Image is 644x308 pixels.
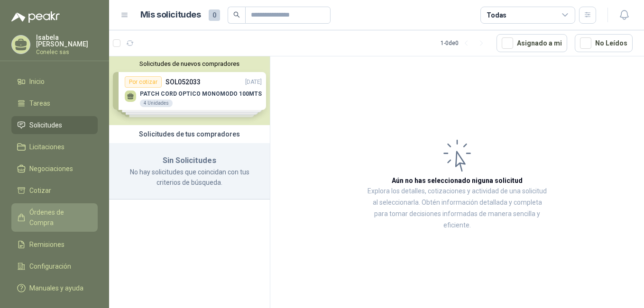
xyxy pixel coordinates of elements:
p: Explora los detalles, cotizaciones y actividad de una solicitud al seleccionarla. Obtén informaci... [365,186,549,231]
a: Negociaciones [11,160,98,178]
span: Manuales y ayuda [29,283,83,293]
h3: Sin Solicitudes [120,154,258,167]
p: Conelec sas [36,49,98,55]
span: Tareas [29,98,50,109]
a: Inicio [11,72,98,91]
button: Solicitudes de nuevos compradores [113,60,266,67]
span: Solicitudes [29,120,62,130]
h3: Aún no has seleccionado niguna solicitud [392,175,523,186]
a: Tareas [11,94,98,112]
span: Cotizar [29,185,51,196]
div: Todas [487,10,506,20]
button: No Leídos [575,34,633,52]
span: Licitaciones [29,142,64,152]
a: Solicitudes [11,116,98,134]
div: 1 - 0 de 0 [441,36,489,51]
a: Configuración [11,257,98,275]
p: Isabela [PERSON_NAME] [36,34,98,47]
span: Remisiones [29,239,64,250]
span: Inicio [29,76,45,87]
a: Licitaciones [11,138,98,156]
span: Negociaciones [29,163,73,174]
div: Solicitudes de tus compradores [109,125,270,143]
p: No hay solicitudes que coincidan con tus criterios de búsqueda. [120,167,258,188]
span: 0 [209,9,220,21]
span: Órdenes de Compra [29,207,89,228]
h1: Mis solicitudes [140,8,201,22]
span: search [233,11,240,18]
a: Órdenes de Compra [11,203,98,232]
div: Solicitudes de nuevos compradoresPor cotizarSOL052033[DATE] PATCH CORD OPTICO MONOMODO 100MTS4 Un... [109,56,270,125]
a: Cotizar [11,181,98,199]
a: Manuales y ayuda [11,279,98,297]
img: Logo peakr [11,11,60,23]
a: Remisiones [11,236,98,254]
span: Configuración [29,261,71,272]
button: Asignado a mi [497,34,567,52]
